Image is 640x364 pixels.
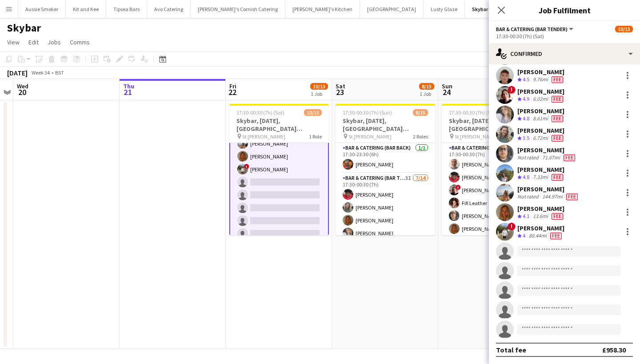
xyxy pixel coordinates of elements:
[7,38,20,46] span: View
[550,76,565,83] div: Crew has different fees then in role
[44,36,64,48] a: Jobs
[496,26,575,32] button: Bar & Catering (Bar Tender)
[523,232,525,239] span: 4
[517,68,565,76] div: [PERSON_NAME]
[310,83,328,90] span: 10/15
[455,133,498,140] span: St [PERSON_NAME]
[531,174,550,181] div: 7.33mi
[517,193,540,200] div: Not rated
[244,164,249,169] span: !
[552,174,563,181] span: Fee
[564,154,575,161] span: Fee
[552,96,563,103] span: Fee
[552,115,563,122] span: Fee
[343,109,392,116] span: 17:30-00:30 (7h) (Sun)
[531,135,550,142] div: 6.72mi
[348,133,392,140] span: St [PERSON_NAME]
[550,213,565,220] div: Crew has different fees then in role
[336,104,435,235] app-job-card: 17:30-00:30 (7h) (Sun)8/15Skybar, [DATE], [GEOGRAPHIC_DATA][PERSON_NAME] St [PERSON_NAME]2 RolesB...
[28,38,39,46] span: Edit
[540,154,562,161] div: 71.67mi
[123,82,134,90] span: Thu
[309,133,322,140] span: 1 Role
[311,91,328,97] div: 1 Job
[334,87,345,97] span: 23
[465,0,496,18] button: Skybar
[523,213,529,219] span: 4.1
[442,82,452,90] span: Sun
[442,104,541,235] app-job-card: 17:30-00:30 (7h) (Mon)10/10Skybar, [DATE], [GEOGRAPHIC_DATA][PERSON_NAME] St [PERSON_NAME]1 RoleB...
[242,133,285,140] span: St [PERSON_NAME]
[122,87,134,97] span: 21
[29,69,52,76] span: Week 34
[517,166,565,174] div: [PERSON_NAME]
[106,0,147,18] button: Tipsea Bars
[517,146,577,154] div: [PERSON_NAME]
[550,174,565,181] div: Crew has different fees then in role
[413,133,428,140] span: 2 Roles
[552,135,563,142] span: Fee
[508,222,516,230] span: !
[517,185,580,193] div: [PERSON_NAME]
[456,185,461,190] span: !
[517,87,565,95] div: [PERSON_NAME]
[562,154,577,161] div: Crew has different fees then in role
[517,224,564,232] div: [PERSON_NAME]
[550,135,565,142] div: Crew has different fees then in role
[615,26,633,32] span: 10/15
[424,0,465,18] button: Lusty Glaze
[147,0,191,18] button: Avo Catering
[523,115,529,122] span: 4.8
[523,76,529,83] span: 4.5
[523,95,529,102] span: 4.9
[236,109,284,116] span: 17:30-00:30 (7h) (Sat)
[7,21,41,35] h1: Skybar
[489,43,640,64] div: Confirmed
[552,76,563,83] span: Fee
[420,91,434,97] div: 1 Job
[531,95,550,103] div: 6.02mi
[229,117,329,133] h3: Skybar, [DATE], [GEOGRAPHIC_DATA][PERSON_NAME]
[550,233,562,239] span: Fee
[419,83,434,90] span: 8/15
[523,174,529,180] span: 4.8
[552,213,563,220] span: Fee
[564,193,580,200] div: Crew has different fees then in role
[527,232,548,240] div: 80.44mi
[285,0,360,18] button: [PERSON_NAME]'s Kitchen
[191,0,285,18] button: [PERSON_NAME]'s Cornish Catering
[66,36,93,48] a: Comms
[517,205,565,213] div: [PERSON_NAME]
[304,109,322,116] span: 10/15
[228,87,236,97] span: 22
[508,86,516,94] span: !
[229,104,329,235] app-job-card: 17:30-00:30 (7h) (Sat)10/15Skybar, [DATE], [GEOGRAPHIC_DATA][PERSON_NAME] St [PERSON_NAME]1 Role[...
[4,36,23,48] a: View
[25,36,42,48] a: Edit
[18,0,66,18] button: Aussie Smoker
[517,107,565,115] div: [PERSON_NAME]
[336,143,435,173] app-card-role: Bar & Catering (Bar Back)1/117:30-23:30 (6h)[PERSON_NAME]
[489,4,640,16] h3: Job Fulfilment
[523,135,529,141] span: 3.5
[550,95,565,103] div: Crew has different fees then in role
[531,213,550,220] div: 13.6mi
[531,76,550,83] div: 9.76mi
[17,82,28,90] span: Wed
[517,127,565,135] div: [PERSON_NAME]
[48,38,61,46] span: Jobs
[70,38,90,46] span: Comms
[548,232,564,240] div: Crew has different fees then in role
[602,345,626,354] div: £958.30
[531,115,550,123] div: 8.61mi
[336,82,345,90] span: Sat
[16,87,28,97] span: 20
[440,87,452,97] span: 24
[496,26,568,32] span: Bar & Catering (Bar Tender)
[336,117,435,133] h3: Skybar, [DATE], [GEOGRAPHIC_DATA][PERSON_NAME]
[442,117,541,133] h3: Skybar, [DATE], [GEOGRAPHIC_DATA][PERSON_NAME]
[496,33,633,40] div: 17:30-00:30 (7h) (Sat)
